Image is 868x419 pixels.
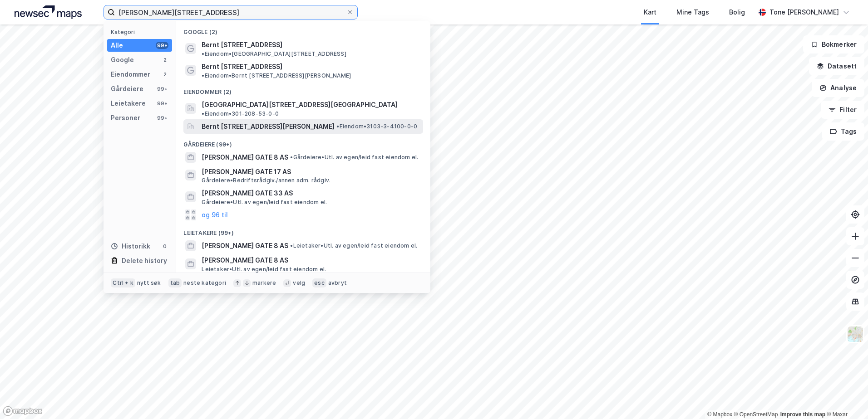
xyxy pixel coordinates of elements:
a: Improve this map [780,411,825,418]
span: [PERSON_NAME] GATE 17 AS [202,166,419,177]
div: Eiendommer [111,69,150,80]
div: Delete history [122,255,167,266]
span: Bernt [STREET_ADDRESS] [202,61,282,72]
span: Eiendom • 301-208-53-0-0 [202,110,279,117]
button: Tags [822,122,864,141]
div: nytt søk [137,279,161,287]
a: Mapbox homepage [3,406,43,416]
div: Google (2) [176,21,430,38]
button: Analyse [812,79,864,97]
div: avbryt [328,279,347,287]
span: Bernt [STREET_ADDRESS] [202,39,282,50]
iframe: Chat Widget [823,375,868,419]
a: OpenStreetMap [734,411,778,418]
span: Gårdeiere • Utl. av egen/leid fast eiendom el. [290,154,418,161]
div: 99+ [156,42,168,49]
div: Gårdeiere (99+) [176,134,430,150]
a: Mapbox [707,411,732,418]
button: Filter [821,101,864,119]
span: • [336,123,339,130]
span: Gårdeiere • Bedriftsrådgiv./annen adm. rådgiv. [202,177,330,184]
span: • [202,50,204,57]
div: velg [293,279,305,287]
div: 99+ [156,114,168,122]
div: 0 [161,243,168,250]
div: Gårdeiere [111,83,143,94]
button: Datasett [809,57,864,75]
div: Leietakere (99+) [176,222,430,239]
span: [PERSON_NAME] GATE 8 AS [202,255,419,266]
div: 99+ [156,85,168,93]
div: Ctrl + k [111,278,135,287]
div: Historikk [111,241,150,252]
div: 2 [161,56,168,63]
span: • [202,110,204,117]
span: [PERSON_NAME] GATE 8 AS [202,152,288,163]
div: Mine Tags [676,7,709,18]
div: Eiendommer (2) [176,81,430,97]
span: Eiendom • 3103-3-4100-0-0 [336,123,417,130]
div: Tone [PERSON_NAME] [769,7,839,18]
div: esc [312,278,326,287]
input: Søk på adresse, matrikkel, gårdeiere, leietakere eller personer [115,5,346,19]
div: neste kategori [183,279,226,287]
div: markere [252,279,276,287]
span: • [290,154,293,161]
div: 99+ [156,100,168,107]
img: logo.a4113a55bc3d86da70a041830d287a7e.svg [15,5,82,19]
div: Bolig [729,7,745,18]
span: • [202,72,204,79]
button: og 96 til [202,209,228,220]
div: Kart [644,7,656,18]
img: Z [847,326,864,343]
span: [GEOGRAPHIC_DATA][STREET_ADDRESS][GEOGRAPHIC_DATA] [202,99,398,110]
span: [PERSON_NAME] GATE 8 AS [202,240,288,251]
span: • [290,242,293,249]
span: Bernt [STREET_ADDRESS][PERSON_NAME] [202,121,335,132]
span: Leietaker • Utl. av egen/leid fast eiendom el. [202,266,326,273]
div: Leietakere [111,98,146,109]
span: [PERSON_NAME] GATE 33 AS [202,188,419,199]
button: Bokmerker [803,35,864,54]
div: Kategori [111,29,172,35]
div: 2 [161,71,168,78]
div: tab [168,278,182,287]
span: Eiendom • Bernt [STREET_ADDRESS][PERSON_NAME] [202,72,351,79]
span: Leietaker • Utl. av egen/leid fast eiendom el. [290,242,417,249]
div: Alle [111,40,123,51]
div: Google [111,54,134,65]
span: Gårdeiere • Utl. av egen/leid fast eiendom el. [202,199,327,206]
div: Personer [111,112,140,123]
span: Eiendom • [GEOGRAPHIC_DATA][STREET_ADDRESS] [202,50,346,58]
